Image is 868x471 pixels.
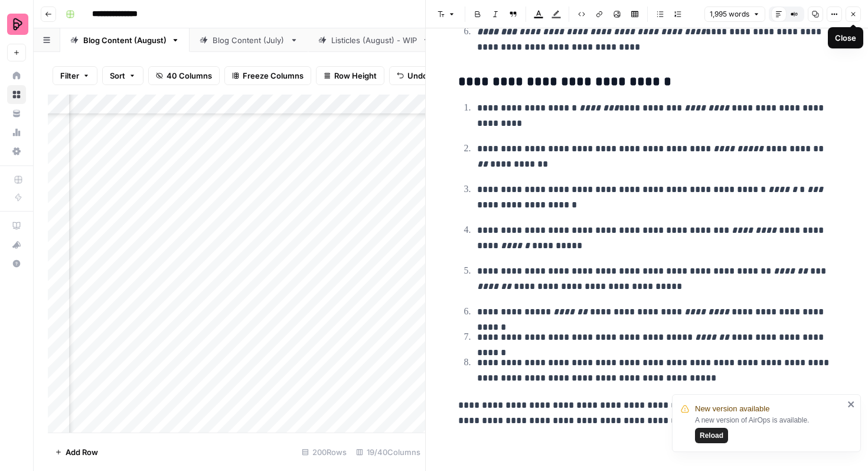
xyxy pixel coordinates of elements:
div: 200 Rows [297,443,351,462]
span: Reload [700,430,723,441]
div: Blog Content (August) [83,34,167,46]
button: close [847,399,856,409]
span: New version available [695,403,769,415]
span: 40 Columns [167,70,212,82]
a: Home [7,66,26,85]
a: Browse [7,85,26,104]
div: 19/40 Columns [351,443,425,462]
button: 40 Columns [148,66,220,85]
button: Filter [53,66,97,85]
button: What's new? [7,235,26,254]
a: Your Data [7,104,26,123]
a: Usage [7,123,26,142]
div: Blog Content (July) [213,34,285,46]
a: Blog Content (August) [60,28,190,52]
a: Blog Content (July) [190,28,308,52]
div: Listicles (August) - WIP [331,34,417,46]
span: Filter [60,70,79,82]
button: Help + Support [7,254,26,273]
button: Row Height [316,66,384,85]
img: Preply Logo [7,14,28,35]
button: Add Row [48,443,105,462]
button: Undo [389,66,435,85]
button: 1,995 words [704,7,765,22]
span: Sort [110,70,125,82]
span: Add Row [66,446,98,458]
button: Reload [695,428,728,443]
span: Undo [407,70,428,82]
button: Workspace: Preply [7,9,26,39]
span: Row Height [334,70,377,82]
div: A new version of AirOps is available. [695,415,844,443]
a: AirOps Academy [7,216,26,235]
span: 1,995 words [710,9,749,20]
a: Listicles (August) - WIP [308,28,440,52]
div: What's new? [8,236,25,254]
a: Settings [7,142,26,161]
button: Freeze Columns [224,66,311,85]
button: Sort [102,66,143,85]
span: Freeze Columns [243,70,304,82]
